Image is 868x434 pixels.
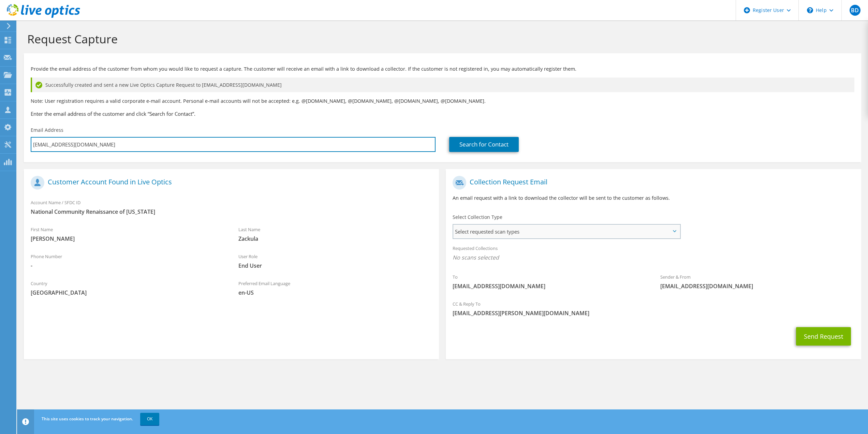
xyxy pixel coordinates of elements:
span: End User [238,262,432,269]
h1: Request Capture [27,32,854,46]
div: Sender & From [653,270,861,293]
div: To [446,270,653,293]
span: - [31,262,225,269]
div: CC & Reply To [446,297,861,320]
button: Send Request [796,327,851,346]
div: Account Name / SFDC ID [24,195,439,219]
a: OK [140,413,159,425]
div: Preferred Email Language [232,276,439,300]
h1: Customer Account Found in Live Optics [31,176,429,190]
span: en-US [238,289,432,296]
label: Select Collection Type [453,214,502,221]
span: [PERSON_NAME] [31,235,225,242]
div: Phone Number [24,249,232,273]
span: This site uses cookies to track your navigation. [42,416,133,422]
span: National Community Renaissance of [US_STATE] [31,208,432,215]
span: [EMAIL_ADDRESS][DOMAIN_NAME] [660,282,854,290]
div: First Name [24,222,232,246]
a: Search for Contact [449,137,519,152]
h1: Collection Request Email [453,176,851,190]
div: Country [24,276,232,300]
span: [EMAIL_ADDRESS][PERSON_NAME][DOMAIN_NAME] [453,309,854,317]
p: Provide the email address of the customer from whom you would like to request a capture. The cust... [31,65,854,73]
label: Email Address [31,127,63,134]
span: Successfully created and sent a new Live Optics Capture Request to [EMAIL_ADDRESS][DOMAIN_NAME] [45,81,282,89]
div: Last Name [232,222,439,246]
div: Requested Collections [446,241,861,266]
p: An email request with a link to download the collector will be sent to the customer as follows. [453,194,854,202]
h3: Enter the email address of the customer and click “Search for Contact”. [31,110,854,117]
span: No scans selected [453,254,854,261]
span: Zackula [238,235,432,242]
span: [GEOGRAPHIC_DATA] [31,289,225,296]
span: BD [850,5,860,16]
p: Note: User registration requires a valid corporate e-mail account. Personal e-mail accounts will ... [31,97,854,105]
span: Select requested scan types [453,225,679,238]
svg: \n [807,7,813,13]
div: User Role [232,249,439,273]
span: [EMAIL_ADDRESS][DOMAIN_NAME] [453,282,647,290]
